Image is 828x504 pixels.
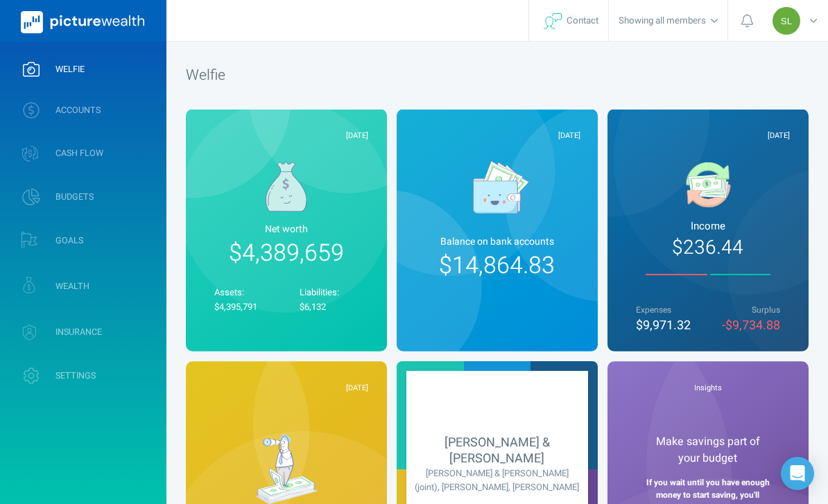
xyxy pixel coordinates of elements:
[626,218,790,234] span: Income
[55,370,96,381] span: SETTINGS
[300,300,326,313] span: $6,132
[694,382,722,394] span: Insights
[722,316,780,335] span: -$9,734.88
[346,130,368,141] span: [DATE]
[781,16,792,26] span: SL
[300,286,339,299] span: Liabilities:
[55,191,94,202] span: BUDGETS
[55,327,102,338] span: INSURANCE
[55,235,83,246] span: GOALS
[55,64,85,75] span: WELFIE
[414,130,580,141] div: [DATE]
[55,281,89,292] span: WEALTH
[685,162,731,208] img: a9d819da51a77d1e0c7a966d3e1201cd.svg
[544,13,562,29] img: svg+xml;base64,PHN2ZyB4bWxucz0iaHR0cDovL3d3dy53My5vcmcvMjAwMC9zdmciIHdpZHRoPSIyNyIgaGVpZ2h0PSIyNC...
[214,286,244,299] span: Assets:
[636,316,691,335] span: $9,971.32
[708,305,780,316] span: Surplus
[636,305,708,316] span: Expenses
[768,130,790,141] span: [DATE]
[672,234,743,262] span: $236.44
[773,7,800,35] div: Steven Lyon
[55,105,101,116] span: ACCOUNTS
[214,300,257,313] span: $4,395,791
[781,457,814,490] div: Open Intercom Messenger
[440,234,554,249] span: Balance on bank account s
[646,433,770,467] span: Make savings part of your budget
[439,248,555,283] span: $14,864.83
[346,382,368,394] span: [DATE]
[229,236,344,270] span: $4,389,659
[21,11,144,33] img: PictureWealth
[55,148,103,159] span: CASH FLOW
[205,222,368,236] span: Net worth
[186,66,809,85] h1: Welfie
